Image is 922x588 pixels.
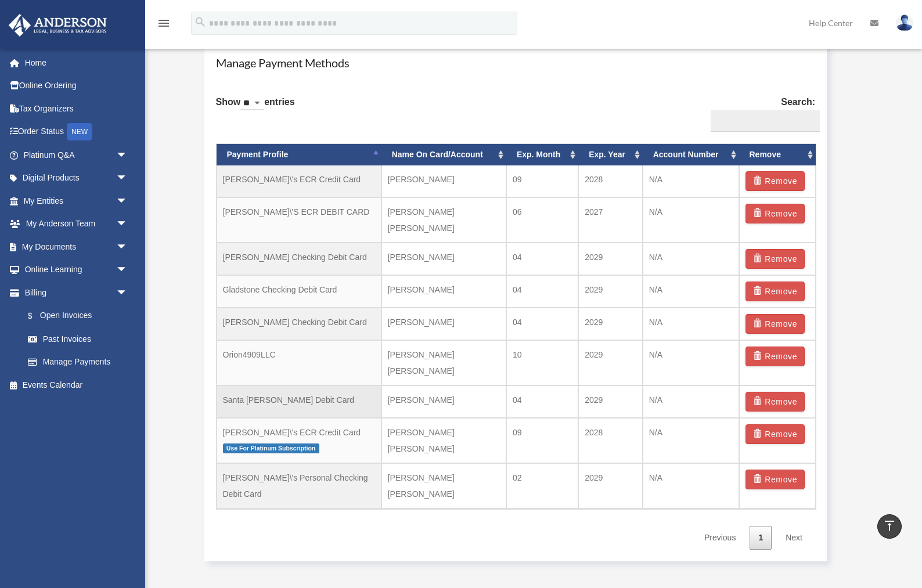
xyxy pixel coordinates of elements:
[16,351,139,374] a: Manage Payments
[506,197,578,243] td: 06
[116,281,139,305] span: arrow_drop_down
[194,16,207,28] i: search
[217,308,381,340] td: [PERSON_NAME] Checking Debit Card
[381,385,506,418] td: [PERSON_NAME]
[578,243,642,275] td: 2029
[877,514,902,539] a: vertical_align_top
[217,418,381,463] td: [PERSON_NAME]\'s ECR Credit Card
[217,385,381,418] td: Santa [PERSON_NAME] Debit Card
[711,110,820,132] input: Search:
[696,526,744,550] a: Previous
[381,340,506,385] td: [PERSON_NAME] [PERSON_NAME]
[506,165,578,197] td: 09
[643,197,739,243] td: N/A
[739,144,816,165] th: Remove: activate to sort column ascending
[578,144,642,165] th: Exp. Year: activate to sort column ascending
[381,418,506,463] td: [PERSON_NAME] [PERSON_NAME]
[745,392,805,412] button: Remove
[578,308,642,340] td: 2029
[217,340,381,385] td: Orion4909LLC
[116,167,139,190] span: arrow_drop_down
[157,16,171,30] i: menu
[217,243,381,275] td: [PERSON_NAME] Checking Debit Card
[217,165,381,197] td: [PERSON_NAME]\'s ECR Credit Card
[896,15,913,31] img: User Pic
[8,258,145,282] a: Online Learningarrow_drop_down
[578,418,642,463] td: 2028
[643,308,739,340] td: N/A
[578,385,642,418] td: 2029
[8,281,145,304] a: Billingarrow_drop_down
[116,258,139,282] span: arrow_drop_down
[643,385,739,418] td: N/A
[578,275,642,308] td: 2029
[883,519,896,533] i: vertical_align_top
[706,94,815,132] label: Search:
[745,470,805,489] button: Remove
[8,74,145,98] a: Online Ordering
[745,171,805,191] button: Remove
[506,243,578,275] td: 04
[217,144,381,165] th: Payment Profile: activate to sort column descending
[5,14,110,37] img: Anderson Advisors Platinum Portal
[506,340,578,385] td: 10
[8,189,145,212] a: My Entitiesarrow_drop_down
[381,243,506,275] td: [PERSON_NAME]
[745,347,805,366] button: Remove
[8,120,145,144] a: Order StatusNEW
[381,197,506,243] td: [PERSON_NAME] [PERSON_NAME]
[8,373,145,396] a: Events Calendar
[578,165,642,197] td: 2028
[67,123,92,140] div: NEW
[745,204,805,223] button: Remove
[643,243,739,275] td: N/A
[643,165,739,197] td: N/A
[16,304,145,328] a: $Open Invoices
[216,55,816,71] h4: Manage Payment Methods
[223,443,319,453] span: Use For Platinum Subscription
[240,97,264,110] select: Showentries
[8,167,145,190] a: Digital Productsarrow_drop_down
[643,418,739,463] td: N/A
[745,249,805,269] button: Remove
[8,235,145,258] a: My Documentsarrow_drop_down
[381,144,506,165] th: Name On Card/Account: activate to sort column ascending
[34,309,40,323] span: $
[116,212,139,236] span: arrow_drop_down
[217,197,381,243] td: [PERSON_NAME]\'S ECR DEBIT CARD
[643,463,739,508] td: N/A
[116,189,139,213] span: arrow_drop_down
[745,282,805,301] button: Remove
[506,418,578,463] td: 09
[116,235,139,259] span: arrow_drop_down
[8,212,145,236] a: My Anderson Teamarrow_drop_down
[8,143,145,167] a: Platinum Q&Aarrow_drop_down
[750,526,772,550] a: 1
[157,20,171,30] a: menu
[16,327,145,351] a: Past Invoices
[381,308,506,340] td: [PERSON_NAME]
[506,275,578,308] td: 04
[217,275,381,308] td: Gladstone Checking Debit Card
[381,275,506,308] td: [PERSON_NAME]
[578,340,642,385] td: 2029
[381,165,506,197] td: [PERSON_NAME]
[745,424,805,444] button: Remove
[116,143,139,167] span: arrow_drop_down
[506,144,578,165] th: Exp. Month: activate to sort column ascending
[8,51,145,74] a: Home
[777,526,811,550] a: Next
[8,97,145,120] a: Tax Organizers
[506,308,578,340] td: 04
[643,275,739,308] td: N/A
[578,197,642,243] td: 2027
[217,463,381,508] td: [PERSON_NAME]\'s Personal Checking Debit Card
[506,463,578,508] td: 02
[216,94,295,122] label: Show entries
[506,385,578,418] td: 04
[643,340,739,385] td: N/A
[643,144,739,165] th: Account Number: activate to sort column ascending
[381,463,506,508] td: [PERSON_NAME] [PERSON_NAME]
[578,463,642,508] td: 2029
[745,314,805,334] button: Remove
